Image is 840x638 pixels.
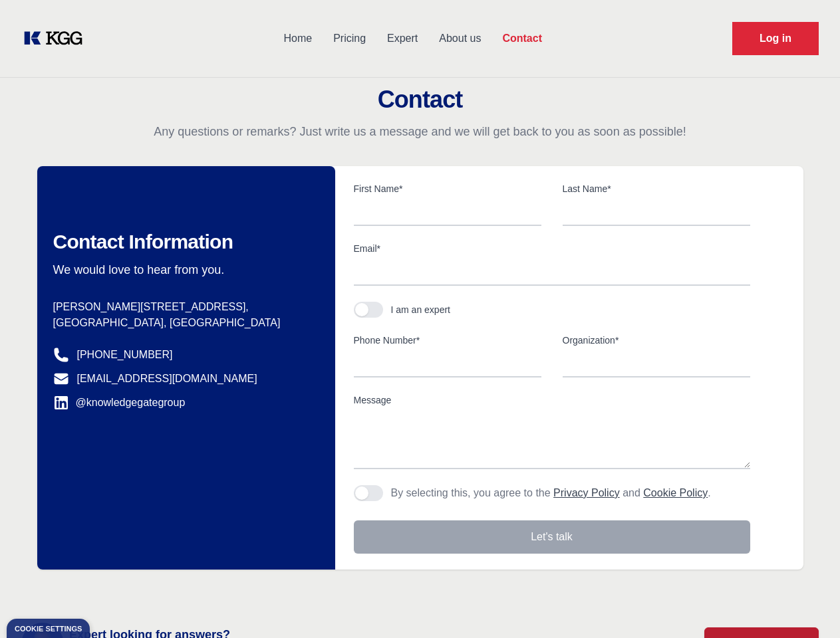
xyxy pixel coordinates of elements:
p: [GEOGRAPHIC_DATA], [GEOGRAPHIC_DATA] [53,315,314,331]
p: [PERSON_NAME][STREET_ADDRESS], [53,299,314,315]
label: Message [354,393,750,407]
a: Cookie Policy [643,487,708,498]
a: Pricing [323,21,376,56]
label: Last Name* [563,182,750,195]
label: Phone Number* [354,334,541,347]
iframe: Chat Widget [773,574,840,638]
a: Home [273,21,323,56]
p: By selecting this, you agree to the and . [391,485,711,501]
label: Email* [354,242,750,255]
a: @knowledgegategroup [53,395,186,411]
label: First Name* [354,182,541,195]
a: [EMAIL_ADDRESS][DOMAIN_NAME] [77,371,257,387]
a: Expert [376,21,428,56]
button: Let's talk [354,520,750,554]
h2: Contact [16,86,824,113]
p: Any questions or remarks? Just write us a message and we will get back to you as soon as possible! [16,124,824,140]
h2: Contact Information [53,230,314,254]
a: Contact [491,21,553,56]
a: [PHONE_NUMBER] [77,347,173,363]
a: Request Demo [732,22,819,55]
a: About us [428,21,491,56]
a: KOL Knowledge Platform: Talk to Key External Experts (KEE) [21,28,93,49]
div: Cookie settings [15,625,82,633]
div: I am an expert [391,303,451,316]
a: Privacy Policy [553,487,620,498]
p: We would love to hear from you. [53,262,314,278]
label: Organization* [563,334,750,347]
